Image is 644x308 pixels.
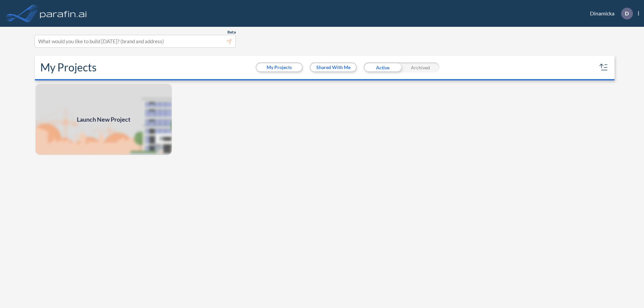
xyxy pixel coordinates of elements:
[364,62,401,72] div: Active
[40,61,97,74] h2: My Projects
[35,83,172,156] a: Launch New Project
[401,62,439,72] div: Archived
[311,63,356,71] button: Shared With Me
[39,7,88,20] img: logo
[625,10,629,16] p: D
[580,8,639,19] div: Dinamicka
[257,63,302,71] button: My Projects
[598,62,609,73] button: sort
[35,83,172,156] img: add
[227,29,236,35] span: Beta
[77,115,130,124] span: Launch New Project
